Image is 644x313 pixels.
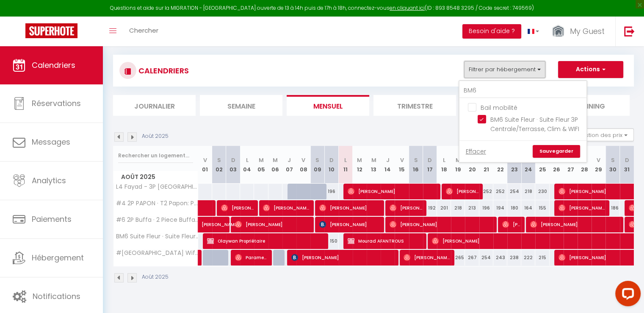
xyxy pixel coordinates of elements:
th: 13 [367,146,381,184]
th: 31 [620,146,634,184]
span: Mourad AFANTROUS [348,233,422,249]
span: Analytics [32,175,66,186]
abbr: L [344,156,347,164]
abbr: M [470,156,475,164]
th: 12 [353,146,367,184]
li: Semaine [200,95,282,116]
abbr: J [287,156,291,164]
img: ... [552,24,564,39]
div: 238 [507,250,521,265]
div: 254 [507,184,521,199]
span: [PERSON_NAME] [263,200,310,216]
div: Filtrer par hébergement [459,80,587,163]
span: [PERSON_NAME] [319,216,380,232]
span: #4 2P PAPON · T2 Papon: Parking- climatisé - terrasse & wifi [115,200,199,207]
abbr: S [414,156,418,164]
abbr: J [583,156,586,164]
abbr: M [568,156,573,164]
th: 14 [381,146,395,184]
th: 28 [578,146,591,184]
abbr: L [541,156,544,164]
div: 186 [605,200,619,216]
th: 26 [550,146,564,184]
li: Mensuel [287,95,369,116]
th: 30 [605,146,619,184]
input: Rechercher un logement... [118,148,193,163]
h3: CALENDRIERS [136,61,189,80]
div: 213 [465,200,479,216]
span: [PERSON_NAME] [348,183,436,199]
th: 04 [240,146,254,184]
a: [PERSON_NAME] [198,217,212,233]
div: 218 [521,184,535,199]
abbr: S [315,156,319,164]
div: 192 [423,200,437,216]
div: 194 [493,200,507,216]
div: 254 [479,250,493,265]
div: 180 [507,200,521,216]
span: [PERSON_NAME] [404,249,450,265]
a: ... My Guest [545,17,615,46]
th: 16 [409,146,423,184]
div: 252 [479,184,493,199]
li: Journalier [113,95,196,116]
button: Actions [558,61,623,78]
span: [PERSON_NAME] [390,216,492,232]
span: Hébergement [32,252,84,263]
span: [PERSON_NAME] [235,216,310,232]
abbr: V [203,156,207,164]
span: #6 2P Buffa · 2 Piece Buffa 2 min de la mer,centrale/Clim&Balcon [115,217,199,223]
th: 17 [423,146,437,184]
button: Gestion des prix [571,129,634,141]
div: 150 [324,233,338,249]
button: Besoin d'aide ? [462,24,521,39]
span: Parameswaramoorthy Ponnuthurai [235,249,268,265]
span: Août 2025 [113,171,198,183]
th: 29 [591,146,605,184]
abbr: S [611,156,614,164]
span: Réservations [32,98,81,109]
abbr: V [301,156,305,164]
button: Filtrer par hébergement [464,61,545,78]
span: BM6 Suite Fleur · Suite Fleur 3P Centrale/Terrasse, Clim & WIFI [115,233,199,240]
span: [PERSON_NAME] [502,216,521,232]
li: Planning [547,95,630,116]
span: Calendriers [32,60,75,70]
span: Chercher [129,26,158,35]
div: 155 [535,200,549,216]
div: 196 [324,184,338,199]
a: en cliquant ici [390,4,425,11]
th: 05 [254,146,268,184]
th: 20 [465,146,479,184]
img: Super Booking [25,23,77,38]
th: 25 [535,146,549,184]
span: [PERSON_NAME] [390,200,422,216]
a: Chercher [123,17,165,46]
th: 24 [521,146,535,184]
th: 23 [507,146,521,184]
abbr: L [443,156,445,164]
th: 11 [339,146,353,184]
li: Trimestre [373,95,456,116]
span: [PERSON_NAME] [530,216,619,232]
span: Notifications [33,291,80,302]
span: [PERSON_NAME] [558,200,605,216]
th: 08 [296,146,310,184]
th: 18 [437,146,451,184]
div: 252 [493,184,507,199]
div: 218 [451,200,465,216]
span: [PERSON_NAME] [319,200,380,216]
abbr: M [371,156,376,164]
input: Rechercher un logement... [459,83,586,98]
img: logout [624,26,635,36]
abbr: D [329,156,334,164]
th: 01 [198,146,212,184]
th: 03 [226,146,240,184]
th: 07 [282,146,296,184]
th: 15 [395,146,409,184]
span: L4 Fayad - 3P [GEOGRAPHIC_DATA], [GEOGRAPHIC_DATA]/AC &2Balcons [115,184,199,190]
span: [PERSON_NAME] [221,200,254,216]
span: My Guest [570,26,605,36]
th: 21 [479,146,493,184]
div: 164 [521,200,535,216]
